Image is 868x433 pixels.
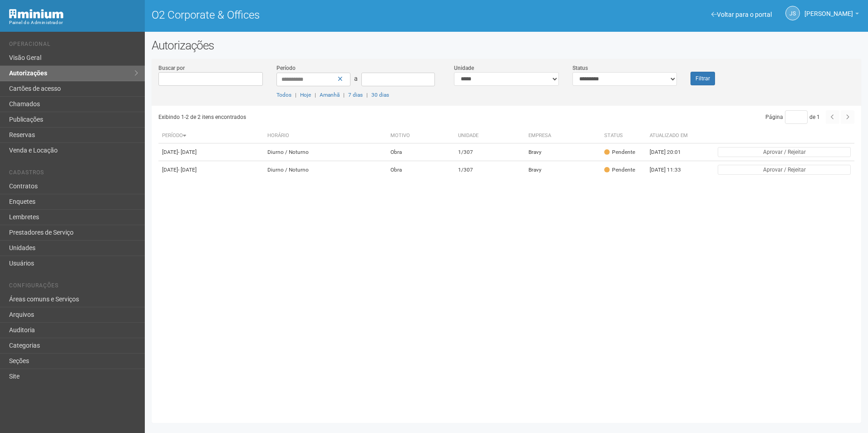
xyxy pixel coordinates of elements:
td: [DATE] 11:33 [646,161,696,179]
span: | [315,92,316,98]
td: Obra [387,143,454,161]
td: 1/307 [454,143,524,161]
td: Obra [387,161,454,179]
th: Status [601,128,646,143]
td: [DATE] [158,161,264,179]
a: Todos [276,92,291,98]
div: Exibindo 1-2 de 2 itens encontrados [158,110,503,124]
td: Diurno / Noturno [264,143,387,161]
td: Diurno / Noturno [264,161,387,179]
div: Pendente [604,148,635,156]
li: Configurações [9,282,138,292]
span: | [366,92,368,98]
span: - [DATE] [178,167,197,173]
a: 7 dias [348,92,363,98]
span: | [295,92,296,98]
button: Aprovar / Rejeitar [718,165,851,175]
h1: O2 Corporate & Offices [152,9,500,21]
li: Operacional [9,41,138,50]
span: - [DATE] [178,149,197,155]
a: JS [785,6,800,20]
li: Cadastros [9,169,138,179]
th: Atualizado em [646,128,696,143]
td: [DATE] 20:01 [646,143,696,161]
span: a [354,75,358,82]
span: Página de 1 [765,114,820,120]
td: [DATE] [158,143,264,161]
img: Minium [9,9,64,19]
th: Empresa [525,128,601,143]
a: Amanhã [320,92,340,98]
td: Bravy [525,161,601,179]
th: Período [158,128,264,143]
a: 30 dias [371,92,389,98]
th: Motivo [387,128,454,143]
button: Aprovar / Rejeitar [718,147,851,157]
div: Pendente [604,166,635,174]
label: Status [572,64,588,72]
th: Horário [264,128,387,143]
h2: Autorizações [152,39,861,52]
button: Filtrar [690,72,715,85]
a: Hoje [300,92,311,98]
th: Unidade [454,128,524,143]
td: 1/307 [454,161,524,179]
a: Voltar para o portal [711,11,772,18]
span: | [343,92,345,98]
span: Jeferson Souza [804,1,853,17]
a: [PERSON_NAME] [804,11,859,19]
label: Buscar por [158,64,185,72]
td: Bravy [525,143,601,161]
label: Período [276,64,296,72]
label: Unidade [454,64,474,72]
div: Painel do Administrador [9,19,138,27]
